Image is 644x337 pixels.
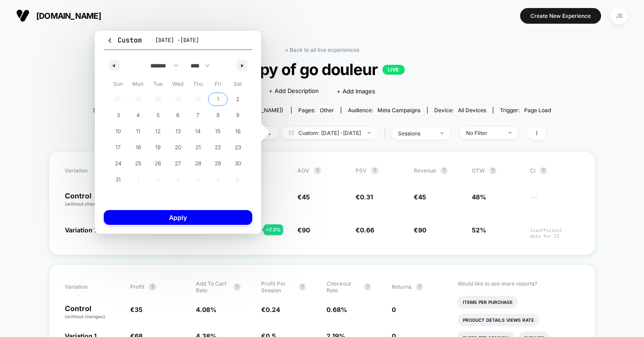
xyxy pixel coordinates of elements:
span: AOV [297,167,309,174]
span: 22 [215,139,221,156]
span: 0.31 [360,193,373,201]
span: + Add Description [269,87,319,96]
button: 14 [188,123,208,139]
button: 21 [188,139,208,156]
span: 90 [302,226,310,234]
span: 23 [235,139,241,156]
button: 6 [168,107,188,123]
div: Audience: [348,107,420,114]
button: ? [416,283,423,291]
span: 17 [115,139,121,156]
span: 0.24 [266,306,280,313]
div: No Filter [466,130,502,136]
span: € [356,193,373,201]
span: 14 [195,123,201,139]
span: Copy of go douleur [116,60,528,79]
span: € [130,306,143,313]
span: --- [530,194,579,207]
img: Visually logo [16,9,30,22]
button: 13 [168,123,188,139]
span: all devices [458,107,486,114]
span: + Add Images [337,88,375,95]
button: 25 [128,156,148,172]
button: 29 [208,156,228,172]
span: 26 [155,156,161,172]
span: Meta campaigns [377,107,420,114]
span: Add To Cart Rate [196,280,229,294]
button: 22 [208,139,228,156]
span: 13 [175,123,181,139]
p: Control [65,305,121,320]
span: (without changes) [65,314,105,319]
span: 0 [392,306,396,313]
img: end [508,132,512,134]
div: Pages: [298,107,334,114]
span: 28 [195,156,201,172]
span: 52% [472,226,486,234]
button: Custom[DATE] -[DATE] [104,35,252,50]
span: Sun [108,77,128,91]
button: 5 [148,107,168,123]
button: 4 [128,107,148,123]
button: 30 [228,156,248,172]
button: 27 [168,156,188,172]
span: 45 [418,193,426,201]
span: OTW [472,167,521,174]
span: 90 [418,226,426,234]
span: 18 [136,139,141,156]
span: 0.68 % [326,306,347,313]
span: Custom [106,36,142,45]
button: ? [299,283,306,291]
p: LIVE [382,65,405,75]
button: ? [364,283,371,291]
span: 10 [115,123,121,139]
span: 48% [472,193,486,201]
img: calendar [289,131,294,135]
button: ? [489,167,496,174]
button: Apply [104,210,252,225]
button: 18 [128,139,148,156]
img: end [441,132,444,134]
span: € [297,193,310,201]
span: € [414,193,426,201]
span: Tue [148,77,168,91]
span: 27 [175,156,181,172]
span: 0.66 [360,226,374,234]
span: 2 [236,91,239,107]
span: 21 [195,139,201,156]
button: ? [233,283,241,291]
span: € [356,226,374,234]
div: sessions [398,130,434,137]
div: Trigger: [500,107,551,114]
span: 1 [217,91,219,107]
span: 11 [136,123,140,139]
button: 12 [148,123,168,139]
span: 3 [117,107,120,123]
span: Sat [228,77,248,91]
div: + 7.3 % [263,224,283,235]
button: [DOMAIN_NAME] [13,8,104,23]
span: Variation [65,280,114,294]
span: € [261,306,280,313]
button: 26 [148,156,168,172]
span: Profit [130,283,144,290]
span: other [320,107,334,114]
span: 15 [215,123,220,139]
span: Custom: [DATE] - [DATE] [282,127,377,139]
button: 24 [108,156,128,172]
span: Profit Per Session [261,280,294,294]
button: 15 [208,123,228,139]
span: Page Load [524,107,551,114]
span: 29 [215,156,221,172]
li: Product Details Views Rate [458,314,539,326]
span: € [297,226,310,234]
button: 23 [228,139,248,156]
button: 3 [108,107,128,123]
button: ? [149,283,156,291]
button: 9 [228,107,248,123]
span: Device: [427,107,493,114]
button: ? [314,167,321,174]
span: Variation [65,167,114,174]
span: 5 [157,107,160,123]
span: CI [530,167,579,174]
